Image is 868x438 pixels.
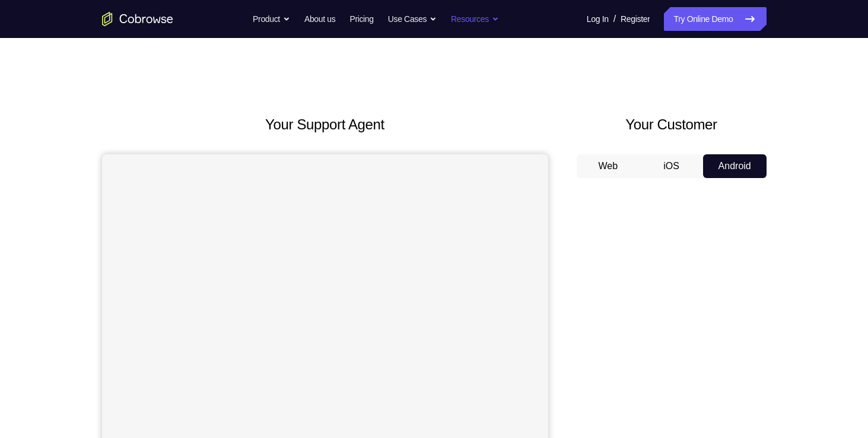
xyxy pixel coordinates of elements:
button: Product [253,7,290,31]
button: Web [577,154,640,178]
button: Android [703,154,767,178]
a: Pricing [349,7,373,31]
h2: Your Support Agent [102,114,548,135]
button: iOS [640,154,703,178]
h2: Your Customer [577,114,767,135]
a: Log In [587,7,609,31]
button: Resources [451,7,499,31]
a: Go to the home page [102,12,173,26]
a: Register [621,7,650,31]
a: About us [304,7,335,31]
a: Try Online Demo [664,7,766,31]
span: / [613,12,616,26]
button: Use Cases [388,7,437,31]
